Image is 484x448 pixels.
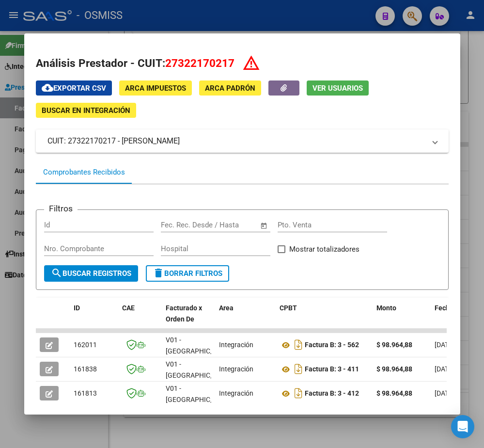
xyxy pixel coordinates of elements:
[161,221,192,229] input: Start date
[74,365,97,373] span: 161838
[51,267,62,279] mat-icon: search
[435,389,454,397] span: [DATE]
[153,269,222,278] span: Borrar Filtros
[36,129,449,153] mat-expansion-panel-header: CUIT: 27322170217 - [PERSON_NAME]
[431,298,474,340] datatable-header-cell: Fecha Cpbt
[166,304,202,323] span: Facturado x Orden De
[70,298,118,340] datatable-header-cell: ID
[312,84,363,93] span: Ver Usuarios
[125,84,186,93] span: ARCA Impuestos
[307,80,369,96] button: Ver Usuarios
[42,106,130,115] span: Buscar en Integración
[122,304,135,312] span: CAE
[199,80,261,96] button: ARCA Padrón
[205,84,255,93] span: ARCA Padrón
[74,341,97,349] span: 162011
[36,103,136,118] button: Buscar en Integración
[376,389,412,397] strong: $ 98.964,88
[219,304,234,312] span: Area
[435,365,454,373] span: [DATE]
[153,267,164,279] mat-icon: delete
[219,365,253,373] span: Integración
[146,265,229,282] button: Borrar Filtros
[43,167,125,178] div: Comprobantes Recibidos
[36,80,112,96] button: Exportar CSV
[166,360,231,379] span: V01 - [GEOGRAPHIC_DATA]
[292,337,305,352] i: Descargar documento
[219,341,253,349] span: Integración
[305,366,359,373] strong: Factura B: 3 - 411
[376,304,396,312] span: Monto
[47,135,425,147] mat-panel-title: CUIT: 27322170217 - [PERSON_NAME]
[451,415,474,438] div: Open Intercom Messenger
[51,269,131,278] span: Buscar Registros
[219,389,253,397] span: Integración
[280,304,297,312] span: CPBT
[258,220,269,231] button: Open calendar
[305,341,359,349] strong: Factura B: 3 - 562
[201,221,248,229] input: End date
[435,341,454,349] span: [DATE]
[276,298,373,340] datatable-header-cell: CPBT
[166,336,231,355] span: V01 - [GEOGRAPHIC_DATA]
[292,361,305,377] i: Descargar documento
[36,54,449,72] h2: Análisis Prestador - CUIT:
[42,82,53,94] mat-icon: cloud_download
[119,80,192,96] button: ARCA Impuestos
[44,265,138,282] button: Buscar Registros
[289,243,359,255] span: Mostrar totalizadores
[44,202,78,215] h3: Filtros
[376,365,412,373] strong: $ 98.964,88
[305,390,359,398] strong: Factura B: 3 - 412
[165,57,234,69] span: 27322170217
[215,298,276,340] datatable-header-cell: Area
[42,84,106,93] span: Exportar CSV
[162,298,215,340] datatable-header-cell: Facturado x Orden De
[74,389,97,397] span: 161813
[435,304,469,312] span: Fecha Cpbt
[166,384,231,403] span: V01 - [GEOGRAPHIC_DATA]
[376,341,412,349] strong: $ 98.964,88
[373,298,431,340] datatable-header-cell: Monto
[118,298,162,340] datatable-header-cell: CAE
[74,304,80,312] span: ID
[292,385,305,401] i: Descargar documento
